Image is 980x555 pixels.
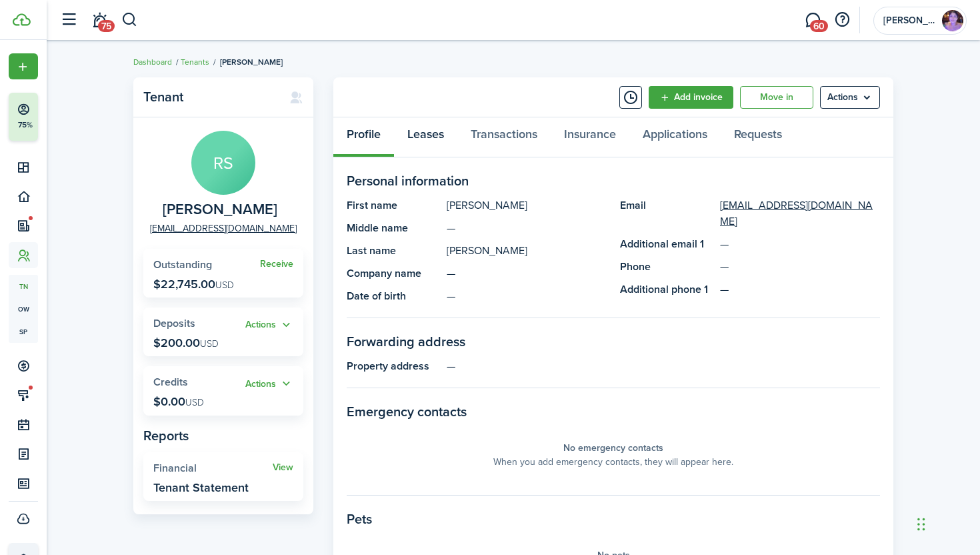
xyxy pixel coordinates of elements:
[347,197,440,213] panel-main-title: First name
[98,20,115,32] span: 75
[820,86,880,109] button: Open menu
[447,288,607,304] panel-main-description: —
[153,277,234,291] p: $22,745.00
[447,243,607,259] panel-main-description: [PERSON_NAME]
[13,13,31,26] img: TenantCloud
[9,275,38,298] a: tn
[563,441,663,455] panel-main-placeholder-title: No emergency contacts
[273,462,293,473] a: View
[153,316,195,331] span: Deposits
[620,197,713,229] panel-main-title: Email
[245,376,293,392] button: Actions
[153,481,249,494] widget-stats-description: Tenant Statement
[447,358,880,374] panel-main-description: —
[447,197,607,213] panel-main-description: [PERSON_NAME]
[9,320,38,343] a: sp
[831,9,853,31] button: Open resource center
[133,56,172,68] a: Dashboard
[457,117,551,157] a: Transactions
[215,278,234,292] span: USD
[649,86,733,109] a: Add invoice
[245,376,293,392] button: Open menu
[917,504,925,544] div: Drag
[620,282,713,298] panel-main-title: Additional phone 1
[347,509,880,529] panel-main-section-title: Pets
[87,3,112,37] a: Notifications
[820,86,880,109] menu-btn: Actions
[394,117,457,157] a: Leases
[153,395,204,408] p: $0.00
[9,298,38,320] a: ow
[720,197,880,229] a: [EMAIL_ADDRESS][DOMAIN_NAME]
[883,16,937,25] span: Rosa
[493,455,733,469] panel-main-placeholder-description: When you add emergency contacts, they will appear here.
[447,220,607,236] panel-main-description: —
[121,9,138,31] button: Search
[740,86,813,109] a: Move in
[143,426,303,446] panel-main-subtitle: Reports
[143,89,276,105] panel-main-title: Tenant
[191,131,255,195] avatar-text: RS
[17,119,33,131] p: 75%
[347,402,880,422] panel-main-section-title: Emergency contacts
[181,56,209,68] a: Tenants
[150,221,297,235] a: [EMAIL_ADDRESS][DOMAIN_NAME]
[810,20,828,32] span: 60
[347,332,880,352] panel-main-section-title: Forwarding address
[347,243,440,259] panel-main-title: Last name
[163,201,277,218] span: Robyn Sherbatsky
[347,358,440,374] panel-main-title: Property address
[629,117,721,157] a: Applications
[153,336,219,350] p: $200.00
[200,337,219,351] span: USD
[153,374,188,390] span: Credits
[619,86,642,109] button: Timeline
[913,491,980,555] iframe: Chat Widget
[56,7,81,33] button: Open sidebar
[245,318,293,333] button: Open menu
[620,259,713,275] panel-main-title: Phone
[220,56,283,68] span: [PERSON_NAME]
[9,53,38,79] button: Open menu
[447,265,607,282] panel-main-description: —
[153,257,212,272] span: Outstanding
[185,396,204,410] span: USD
[347,220,440,236] panel-main-title: Middle name
[347,288,440,304] panel-main-title: Date of birth
[153,462,273,474] widget-stats-title: Financial
[347,265,440,282] panel-main-title: Company name
[260,259,293,269] a: Receive
[245,318,293,333] button: Actions
[620,236,713,252] panel-main-title: Additional email 1
[800,3,825,37] a: Messaging
[551,117,629,157] a: Insurance
[9,93,119,141] button: 75%
[721,117,795,157] a: Requests
[942,10,963,31] img: Rosa
[347,171,880,191] panel-main-section-title: Personal information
